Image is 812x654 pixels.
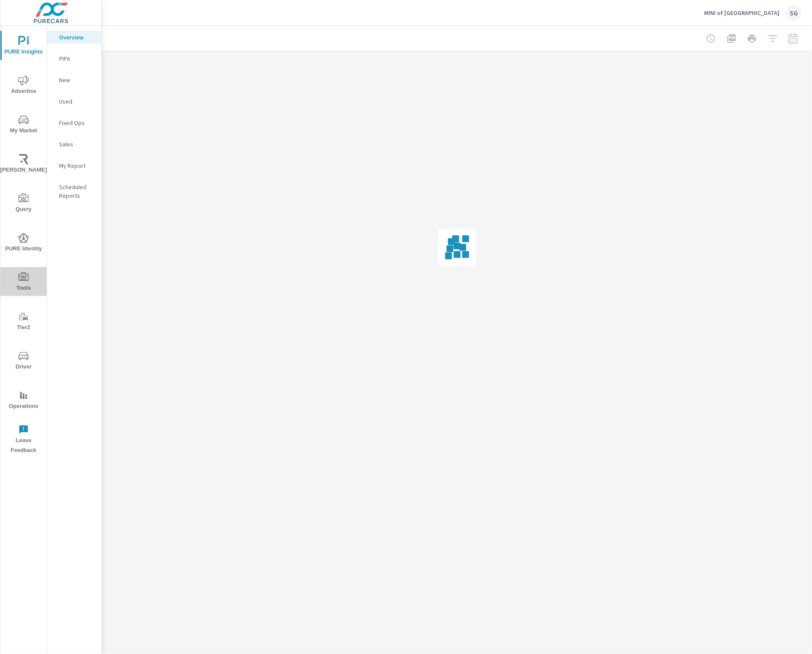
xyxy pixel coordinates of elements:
p: Overview [59,33,95,42]
div: My Report [47,159,101,172]
span: My Market [3,115,44,136]
div: Fixed Ops [47,116,101,129]
p: Fixed Ops [59,119,95,127]
span: PURE Identity [3,233,44,254]
div: nav menu [0,26,47,459]
p: Used [59,97,95,106]
span: PURE Insights [3,36,44,57]
span: Leave Feedback [3,425,44,455]
span: Query [3,193,44,214]
p: My Report [59,161,95,170]
p: New [59,76,95,84]
div: SG [786,5,802,21]
span: Tools [3,272,44,293]
div: New [47,74,101,86]
span: Driver [3,351,44,372]
span: Operations [3,390,44,411]
span: Advertise [3,75,44,96]
span: [PERSON_NAME] [3,154,44,175]
div: PIPA [47,52,101,65]
div: Used [47,95,101,108]
div: Scheduled Reports [47,181,101,202]
div: Overview [47,31,101,44]
p: PIPA [59,54,95,63]
p: MINI of [GEOGRAPHIC_DATA] [704,9,779,17]
p: Scheduled Reports [59,183,95,200]
span: Tier2 [3,312,44,333]
p: Sales [59,140,95,149]
div: Sales [47,138,101,151]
